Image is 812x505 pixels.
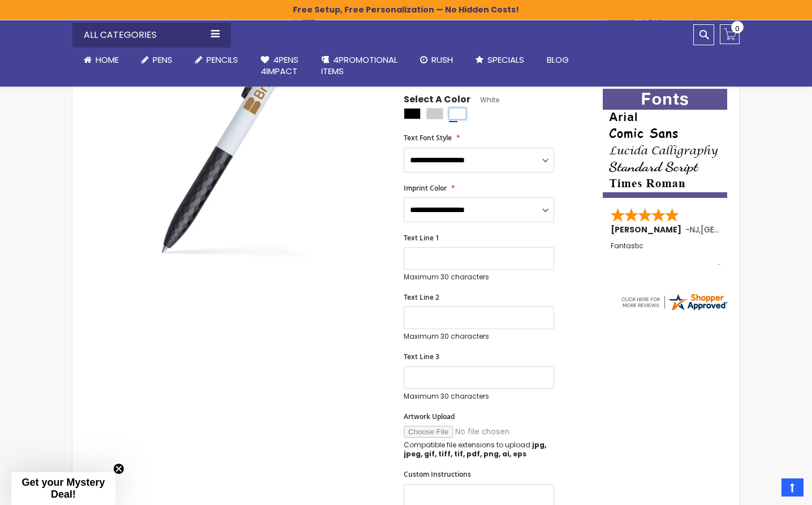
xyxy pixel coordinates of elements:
span: 0 [735,23,740,34]
span: Specials [487,54,524,66]
a: Specials [464,48,535,72]
span: Select A Color [404,93,470,109]
span: Imprint Color [404,183,447,193]
span: Blog [547,54,569,66]
a: 0 [720,24,740,44]
button: Close teaser [113,463,124,474]
a: Pens [130,48,184,72]
span: [PERSON_NAME] [611,224,685,235]
p: Compatible file extensions to upload: [404,441,554,459]
span: Rush [431,54,453,66]
p: Maximum 30 characters [404,273,554,282]
span: Pencils [206,54,238,66]
a: Blog [535,48,580,72]
span: 4PROMOTIONAL ITEMS [321,54,398,77]
a: 4PROMOTIONALITEMS [310,48,409,84]
div: All Categories [72,23,231,48]
span: NJ [690,224,699,235]
span: Home [96,54,119,66]
div: Black [404,108,421,119]
img: font-personalization-examples [603,89,727,198]
a: 4pens.com certificate URL [620,305,728,314]
strong: jpg, jpeg, gif, tiff, tif, pdf, png, ai, eps [404,440,546,459]
span: Artwork Upload [404,412,455,421]
a: 4Pens4impact [249,48,310,84]
div: White [449,108,466,119]
span: Pens [153,54,172,66]
span: Text Line 3 [404,352,439,361]
span: Text Line 1 [404,233,439,243]
a: Pencils [184,48,249,72]
a: Home [72,48,130,72]
p: Maximum 30 characters [404,332,554,341]
div: Fantastic [611,242,720,266]
iframe: Google Customer Reviews [719,474,812,505]
span: White [470,95,499,105]
span: 4Pens 4impact [261,54,299,77]
span: [GEOGRAPHIC_DATA] [701,224,784,235]
div: Grey Light [426,108,443,119]
span: Custom Instructions [404,469,471,479]
img: 4pens.com widget logo [620,292,728,312]
span: Get your Mystery Deal! [21,477,105,500]
span: Text Line 2 [404,292,439,302]
div: Get your Mystery Deal!Close teaser [11,472,115,505]
a: Rush [409,48,464,72]
p: Maximum 30 characters [404,392,554,401]
span: Text Font Style [404,133,452,143]
span: - , [685,224,784,235]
